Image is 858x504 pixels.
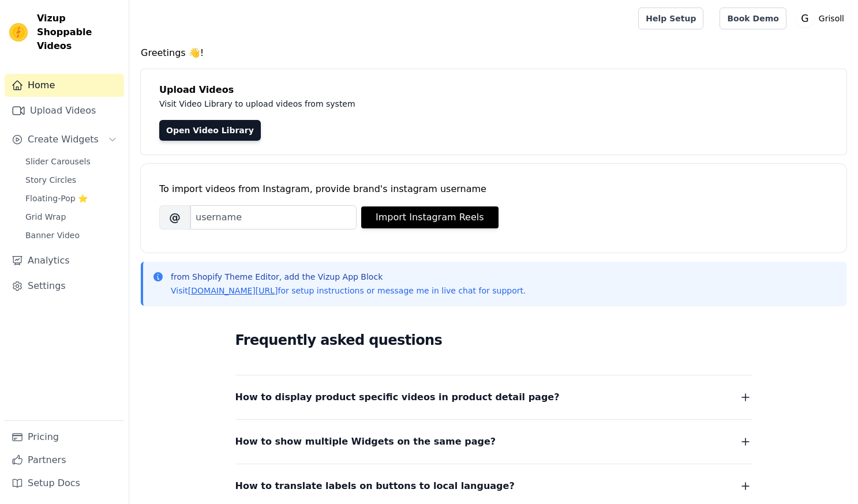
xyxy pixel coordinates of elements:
p: Visit Video Library to upload videos from system [159,97,676,111]
a: Story Circles [18,172,124,188]
span: Grid Wrap [25,211,66,223]
button: How to show multiple Widgets on the same page? [235,434,752,450]
span: @ [159,205,190,230]
p: from Shopify Theme Editor, add the Vizup App Block [171,271,526,283]
a: Grid Wrap [18,209,124,225]
a: Analytics [5,249,124,272]
span: Vizup Shoppable Videos [37,12,119,53]
span: Story Circles [25,174,76,186]
a: Upload Videos [5,99,124,122]
p: Visit for setup instructions or message me in live chat for support. [171,285,526,296]
span: Floating-Pop ⭐ [25,193,88,204]
button: How to display product specific videos in product detail page? [235,389,752,405]
a: Floating-Pop ⭐ [18,190,124,206]
a: Slider Carousels [18,153,124,170]
button: G Grisoll [796,8,849,29]
h2: Frequently asked questions [235,329,752,352]
a: Setup Docs [5,472,124,495]
a: Settings [5,274,124,298]
img: Vizup [9,23,28,42]
p: Grisoll [814,8,849,29]
button: Import Instagram Reels [361,206,499,228]
button: Create Widgets [5,128,124,151]
a: Home [5,74,124,97]
button: How to translate labels on buttons to local language? [235,478,752,494]
span: How to translate labels on buttons to local language? [235,478,515,494]
a: Partners [5,449,124,472]
a: Book Demo [720,7,786,29]
span: Banner Video [25,230,80,241]
a: Help Setup [638,7,703,29]
h4: Greetings 👋! [141,46,846,60]
input: username [190,205,357,230]
text: G [801,13,808,24]
a: [DOMAIN_NAME][URL] [188,286,278,295]
a: Pricing [5,426,124,449]
h4: Upload Videos [159,83,828,97]
span: Slider Carousels [25,156,91,167]
a: Open Video Library [159,120,261,141]
span: How to display product specific videos in product detail page? [235,389,560,405]
span: How to show multiple Widgets on the same page? [235,434,496,450]
div: To import videos from Instagram, provide brand's instagram username [159,182,828,196]
span: Create Widgets [28,133,99,146]
a: Banner Video [18,227,124,243]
